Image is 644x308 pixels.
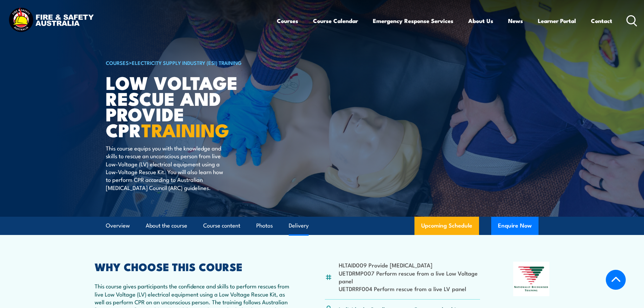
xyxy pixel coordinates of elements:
li: UETDRMP007 Perform rescue from a live Low Voltage panel [339,269,480,285]
a: Courses [277,12,298,30]
li: UETDRRF004 Perform rescue from a live LV panel [339,285,480,292]
a: Upcoming Schedule [414,217,479,235]
a: Learner Portal [538,12,576,30]
a: Contact [591,12,612,30]
a: About Us [468,12,493,30]
a: Electricity Supply Industry (ESI) Training [132,59,242,66]
a: Emergency Response Services [373,12,453,30]
h6: > [106,58,273,67]
button: Enquire Now [491,217,539,235]
strong: TRAINING [141,115,229,143]
li: HLTAID009 Provide [MEDICAL_DATA] [339,261,480,269]
a: COURSES [106,59,129,66]
a: Overview [106,217,130,235]
a: Course Calendar [313,12,358,30]
p: This course equips you with the knowledge and skills to rescue an unconscious person from live Lo... [106,144,229,191]
a: Delivery [289,217,309,235]
img: Nationally Recognised Training logo. [513,262,550,296]
a: Photos [256,217,273,235]
a: Course content [203,217,240,235]
h1: Low Voltage Rescue and Provide CPR [106,74,273,138]
a: About the course [146,217,187,235]
a: News [508,12,523,30]
h2: WHY CHOOSE THIS COURSE [95,262,292,271]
